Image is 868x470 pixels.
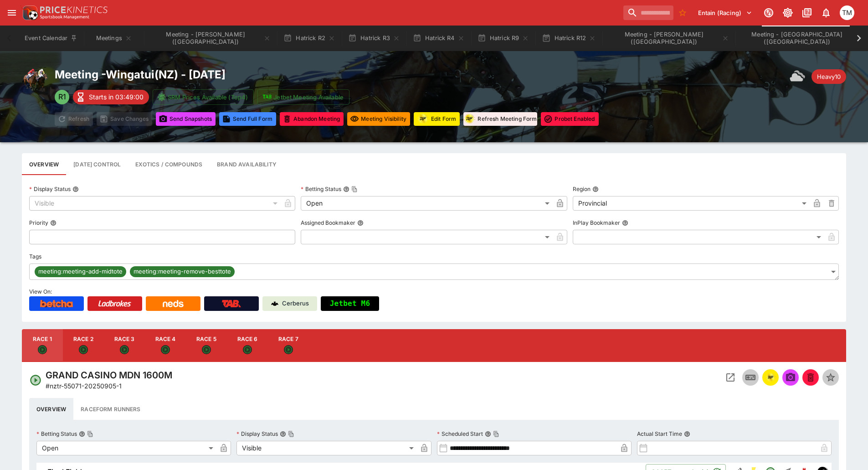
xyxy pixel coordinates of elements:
button: Send Snapshots [156,112,216,126]
input: search [623,5,673,20]
button: Connected to PK [760,5,777,21]
button: Meeting - Hatrick (NZ) [145,26,276,51]
button: Scheduled StartCopy To Clipboard [485,431,491,437]
button: Hatrick R9 [472,26,535,51]
button: Event Calendar [19,26,83,51]
button: Hatrick R4 [407,26,470,51]
button: InPlay Bookmaker [622,220,628,226]
div: Visible [29,196,281,211]
button: Betting StatusCopy To Clipboard [343,186,349,192]
button: Configure each race specific details at once [66,153,128,175]
a: Cerberus [262,296,317,311]
p: Starts in 03:49:00 [89,92,144,102]
div: Weather: Overcast [790,67,808,86]
button: Copy To Clipboard [351,186,358,192]
div: Track Condition: Heavy10 [812,69,846,84]
button: Meeting - Alexandra Park (NZ) [603,26,734,51]
img: Sportsbook Management [40,15,89,19]
button: Race 2 [63,329,104,362]
button: Open Event [722,369,739,386]
span: meeting:meeting-add-midtote [35,267,126,276]
button: Set Featured Event [822,369,839,386]
button: Notifications [818,5,834,21]
p: Scheduled Start [437,430,483,438]
button: Toggle light/dark mode [780,5,796,21]
button: Race 1 [22,329,63,362]
p: Betting Status [301,185,341,193]
p: Copy To Clipboard [46,381,122,391]
img: horse_racing.png [22,67,47,93]
svg: Open [161,345,170,354]
div: Open [36,441,216,455]
button: Race 6 [227,329,268,362]
div: Visible [236,441,416,455]
p: Assigned Bookmaker [301,219,355,227]
button: Configure brand availability for the meeting [210,153,284,175]
p: Cerberus [282,299,309,308]
p: Region [573,185,591,193]
h2: Meeting - Wingatui ( NZ ) - [DATE] [55,67,599,82]
svg: Open [202,345,211,354]
div: Provincial [573,196,810,211]
img: Betcha [40,300,73,307]
p: Display Status [236,430,278,438]
button: Tristan Matheson [837,3,857,23]
h4: GRAND CASINO MDN 1600M [46,369,172,381]
button: Mark all events in meeting as closed and abandoned. [280,112,344,126]
button: Send Full Form [219,112,276,126]
div: Open [301,196,552,211]
button: Copy To Clipboard [288,431,294,437]
button: SRM Prices Available (Top4) [153,89,254,105]
button: Display Status [72,186,79,192]
button: Copy To Clipboard [493,431,499,437]
button: Race 3 [104,329,145,362]
button: Jetbet Meeting Available [257,89,349,105]
img: overcast.png [790,67,808,86]
button: Hatrick R2 [278,26,341,51]
div: Tristan Matheson [840,5,854,20]
button: Display StatusCopy To Clipboard [280,431,286,437]
img: TabNZ [222,300,241,307]
button: Raceform Runners [73,398,148,420]
button: Region [592,186,599,192]
svg: Open [243,345,252,354]
img: Cerberus [271,300,278,307]
button: Hatrick R3 [343,26,406,51]
button: Betting StatusCopy To Clipboard [79,431,85,437]
img: PriceKinetics [40,6,108,13]
p: Actual Start Time [637,430,682,438]
img: PriceKinetics Logo [20,4,38,22]
button: Set all events in meeting to specified visibility [347,112,410,126]
p: InPlay Bookmaker [573,219,620,227]
button: Assigned Bookmaker [357,220,364,226]
button: Update RacingForm for all races in this meeting [414,112,460,126]
p: Betting Status [36,430,77,438]
div: basic tabs example [29,398,839,420]
p: Display Status [29,185,71,193]
img: Neds [163,300,183,307]
button: Jetbet M6 [321,296,379,311]
button: Inplay [742,369,759,386]
button: No Bookmarks [675,5,690,20]
button: Base meeting details [22,153,66,175]
button: Refresh Meeting Form [463,112,537,126]
span: Heavy10 [812,72,846,82]
button: Race 5 [186,329,227,362]
img: racingform.png [416,113,429,124]
button: View and edit meeting dividends and compounds. [128,153,210,175]
img: racingform.png [765,372,776,382]
img: racingform.png [463,113,476,124]
button: open drawer [4,5,20,21]
div: racingform [765,372,776,383]
svg: Open [29,374,42,387]
svg: Open [38,345,47,354]
button: Race 7 [268,329,309,362]
span: View On: [29,288,52,295]
div: racingform [463,113,476,125]
button: Meeting - Addington (NZ) [736,26,868,51]
span: Mark an event as closed and abandoned. [802,372,819,381]
button: Documentation [799,5,815,21]
svg: Open [120,345,129,354]
button: Actual Start Time [684,431,690,437]
button: Priority [50,220,56,226]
